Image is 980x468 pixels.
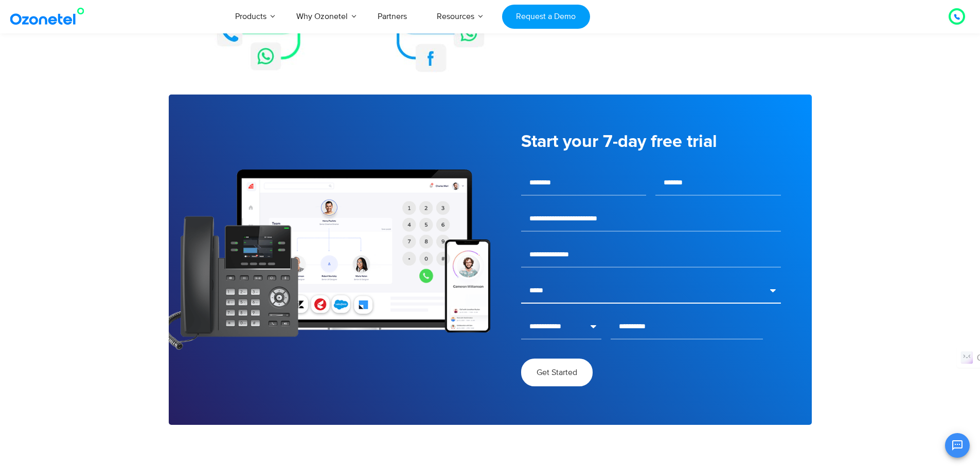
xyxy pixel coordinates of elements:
[945,433,970,458] button: Open chat
[521,359,593,386] button: Get Started
[502,5,590,29] a: Request a Demo
[537,368,577,377] span: Get Started
[521,133,781,151] h5: Start your 7-day free trial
